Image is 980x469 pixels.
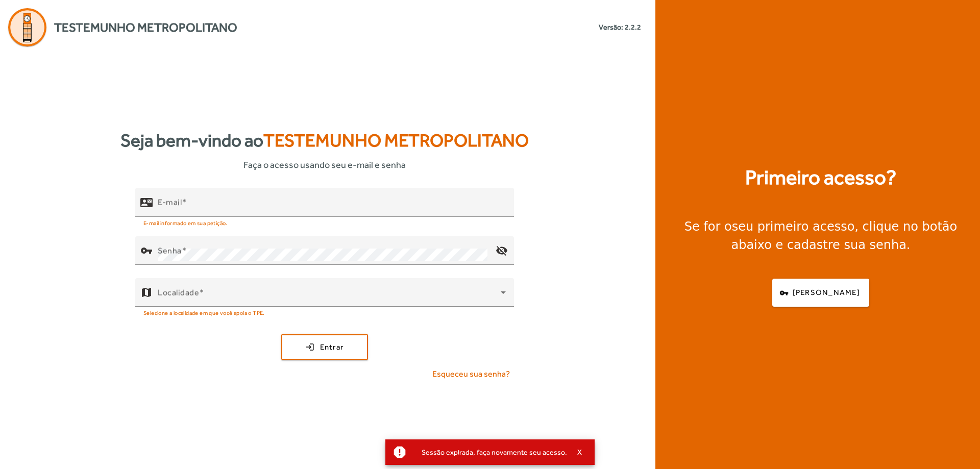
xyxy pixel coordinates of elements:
[745,162,896,193] strong: Primeiro acesso?
[413,445,567,459] div: Sessão expirada, faça novamente seu acesso.
[54,18,237,37] span: Testemunho Metropolitano
[668,217,974,254] div: Se for o , clique no botão abaixo e cadastre sua senha.
[772,279,869,307] button: [PERSON_NAME]
[140,244,153,257] mat-icon: vpn_key
[158,288,199,298] mat-label: Localidade
[140,286,153,299] mat-icon: map
[120,127,529,154] strong: Seja bem-vindo ao
[392,445,407,460] mat-icon: report
[243,158,406,171] span: Faça o acesso usando seu e-mail e senha
[793,287,860,299] span: [PERSON_NAME]
[8,8,46,46] img: Logo Agenda
[143,217,228,228] mat-hint: E-mail informado em sua petição.
[143,307,265,318] mat-hint: Selecione a localidade em que você apoia o TPE.
[732,219,855,234] strong: seu primeiro acesso
[599,22,641,33] small: Versão: 2.2.2
[263,130,529,151] span: Testemunho Metropolitano
[567,448,593,457] button: X
[432,368,510,380] span: Esqueceu sua senha?
[489,238,514,263] mat-icon: visibility_off
[140,196,153,209] mat-icon: contact_mail
[281,334,368,360] button: Entrar
[577,448,582,457] span: X
[158,198,182,207] mat-label: E-mail
[320,341,344,353] span: Entrar
[158,246,182,256] mat-label: Senha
